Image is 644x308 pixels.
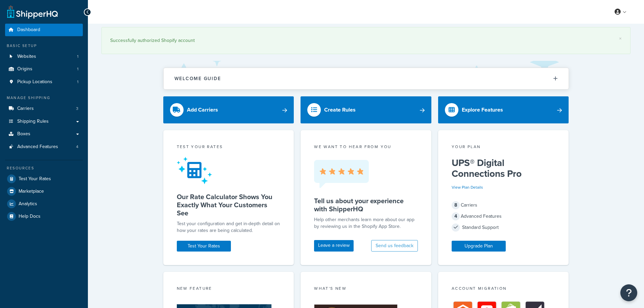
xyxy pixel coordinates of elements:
li: Carriers [5,102,83,115]
div: Explore Features [462,105,503,115]
span: 3 [76,106,78,112]
div: Advanced Features [452,212,555,221]
li: Origins [5,63,83,75]
a: Boxes [5,128,83,140]
span: Marketplace [19,189,44,194]
h5: Tell us about your experience with ShipperHQ [314,197,418,213]
h5: UPS® Digital Connections Pro [452,158,555,179]
span: Boxes [17,131,30,137]
div: Your Plan [452,144,555,151]
a: Websites1 [5,50,83,63]
a: Advanced Features4 [5,141,83,153]
li: Websites [5,50,83,63]
a: Add Carriers [163,96,294,123]
a: × [619,36,622,41]
a: Leave a review [314,240,354,252]
span: Help Docs [19,214,41,219]
h2: Welcome Guide [174,76,221,81]
div: Test your configuration and get in-depth detail on how your rates are being calculated. [177,220,281,234]
li: Pickup Locations [5,76,83,88]
span: 1 [77,54,78,60]
div: New Feature [177,285,281,293]
li: Advanced Features [5,141,83,153]
div: Basic Setup [5,43,83,49]
span: Shipping Rules [17,119,49,124]
button: Open Resource Center [620,284,637,301]
span: Analytics [19,201,37,207]
p: Help other merchants learn more about our app by reviewing us in the Shopify App Store. [314,216,418,230]
span: 4 [76,144,78,150]
div: Carriers [452,200,555,210]
a: Test Your Rates [177,241,231,252]
div: What's New [314,285,418,293]
span: Carriers [17,106,34,112]
span: Dashboard [17,27,40,33]
div: Standard Support [452,223,555,232]
a: Marketplace [5,185,83,197]
a: Create Rules [301,96,431,123]
div: Account Migration [452,285,555,293]
div: Manage Shipping [5,95,83,101]
a: Shipping Rules [5,115,83,128]
span: Advanced Features [17,144,58,150]
a: Analytics [5,198,83,210]
a: Explore Features [438,96,569,123]
a: Carriers3 [5,102,83,115]
p: we want to hear from you [314,144,418,150]
div: Successfully authorized Shopify account [110,36,622,45]
button: Welcome Guide [164,68,569,89]
a: Origins1 [5,63,83,75]
a: Dashboard [5,24,83,36]
div: Test your rates [177,144,281,151]
span: Websites [17,54,36,60]
a: Help Docs [5,210,83,222]
span: 8 [452,201,460,209]
span: 1 [77,79,78,85]
a: Upgrade Plan [452,241,506,252]
span: 1 [77,66,78,72]
a: Test Your Rates [5,173,83,185]
button: Send us feedback [371,240,418,252]
a: Pickup Locations1 [5,76,83,88]
div: Create Rules [324,105,356,115]
div: Resources [5,165,83,171]
span: Origins [17,66,32,72]
h5: Our Rate Calculator Shows You Exactly What Your Customers See [177,193,281,217]
div: Add Carriers [187,105,218,115]
span: 4 [452,212,460,220]
span: Pickup Locations [17,79,52,85]
span: Test Your Rates [19,176,51,182]
a: View Plan Details [452,184,483,190]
